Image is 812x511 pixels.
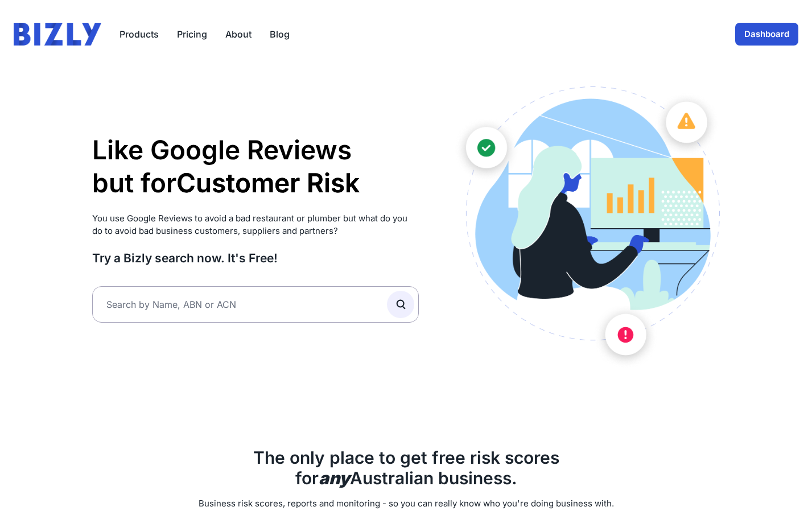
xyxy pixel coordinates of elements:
[92,286,419,323] input: Search by Name, ABN or ACN
[735,23,798,46] a: Dashboard
[119,27,159,41] button: Products
[319,468,350,488] b: any
[177,27,207,41] a: Pricing
[176,199,360,232] li: Supplier Risk
[92,497,720,510] p: Business risk scores, reports and monitoring - so you can really know who you're doing business w...
[92,250,419,266] h3: Try a Bizly search now. It's Free!
[225,27,252,41] a: About
[92,447,720,488] h2: The only place to get free risk scores for Australian business.
[176,166,360,199] li: Customer Risk
[270,27,290,41] a: Blog
[92,212,419,238] p: You use Google Reviews to avoid a bad restaurant or plumber but what do you do to avoid bad busin...
[92,134,419,199] h1: Like Google Reviews but for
